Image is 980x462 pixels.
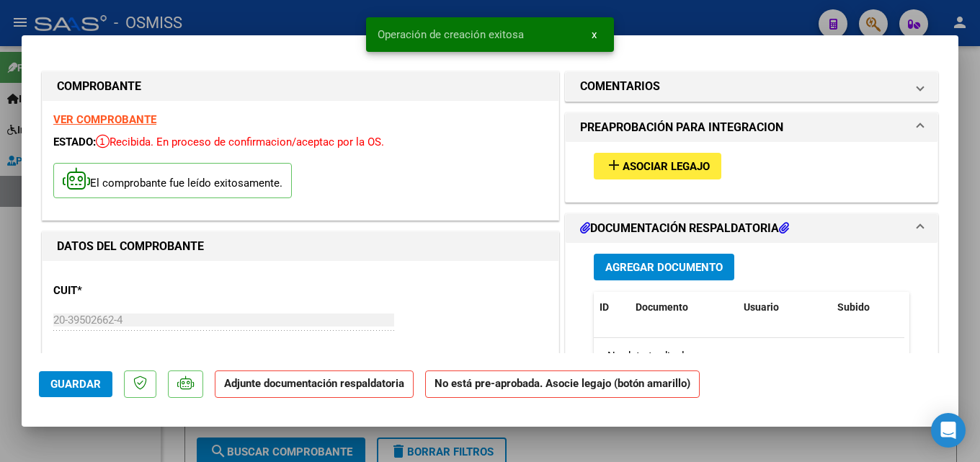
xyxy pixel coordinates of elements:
[57,239,204,253] strong: DATOS DEL COMPROBANTE
[566,72,937,101] mat-expansion-panel-header: COMENTARIOS
[53,283,202,299] p: CUIT
[594,292,630,323] datatable-header-cell: ID
[50,378,101,391] span: Guardar
[580,22,608,48] button: x
[592,28,597,41] span: x
[53,163,292,198] p: El comprobante fue leído exitosamente.
[744,301,779,313] span: Usuario
[580,119,783,136] h1: PREAPROBACIÓN PARA INTEGRACION
[580,220,789,237] h1: DOCUMENTACIÓN RESPALDATORIA
[931,413,966,448] div: Open Intercom Messenger
[566,113,937,142] mat-expansion-panel-header: PREAPROBACIÓN PARA INTEGRACION
[53,136,96,148] span: ESTADO:
[630,292,738,323] datatable-header-cell: Documento
[594,338,904,374] div: No data to display
[580,78,660,95] h1: COMENTARIOS
[605,156,623,174] mat-icon: add
[594,254,734,280] button: Agregar Documento
[832,292,904,323] datatable-header-cell: Subido
[600,301,609,313] span: ID
[378,27,524,42] span: Operación de creación exitosa
[636,301,688,313] span: Documento
[224,377,404,390] strong: Adjunte documentación respaldatoria
[605,261,723,274] span: Agregar Documento
[623,160,710,173] span: Asociar Legajo
[566,214,937,243] mat-expansion-panel-header: DOCUMENTACIÓN RESPALDATORIA
[425,370,700,399] strong: No está pre-aprobada. Asocie legajo (botón amarillo)
[53,113,156,126] a: VER COMPROBANTE
[738,292,832,323] datatable-header-cell: Usuario
[57,79,141,93] strong: COMPROBANTE
[39,371,112,397] button: Guardar
[837,301,870,313] span: Subido
[96,136,384,148] span: Recibida. En proceso de confirmacion/aceptac por la OS.
[594,153,721,179] button: Asociar Legajo
[904,292,976,323] datatable-header-cell: Acción
[566,142,937,202] div: PREAPROBACIÓN PARA INTEGRACION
